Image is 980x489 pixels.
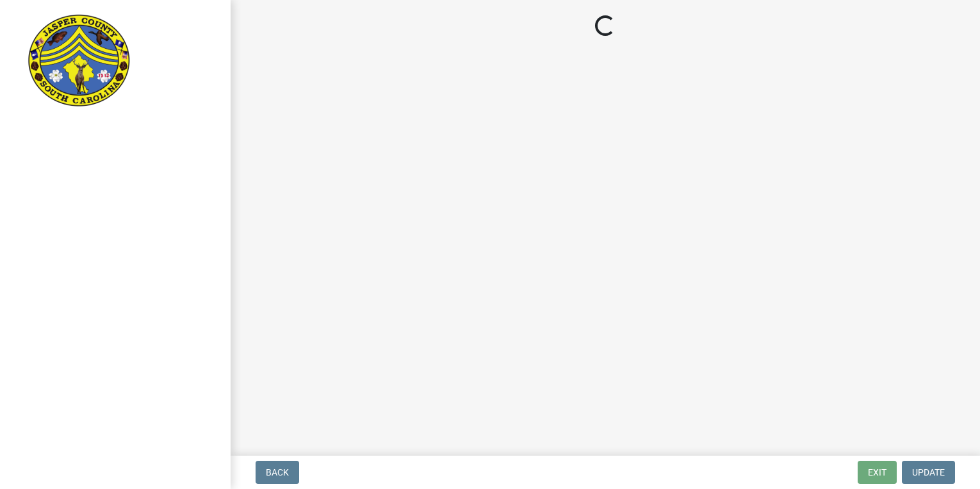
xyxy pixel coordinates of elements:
[266,467,289,477] span: Back
[256,461,299,484] button: Back
[902,461,955,484] button: Update
[26,13,133,110] img: Jasper County, South Carolina
[912,467,945,477] span: Update
[858,461,897,484] button: Exit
